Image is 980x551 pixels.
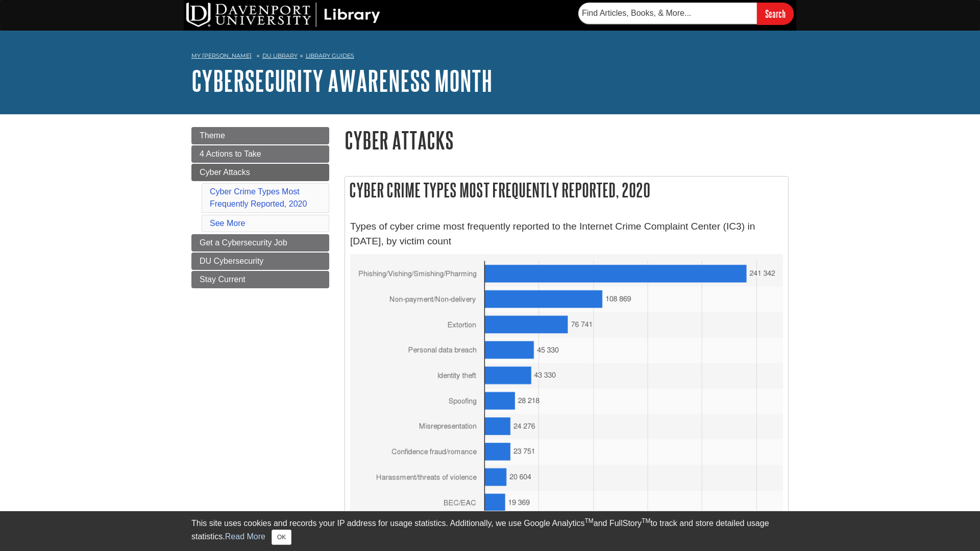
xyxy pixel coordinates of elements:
div: This site uses cookies and records your IP address for usage statistics. Additionally, we use Goo... [191,517,789,545]
span: Theme [200,131,225,140]
div: Guide Page Menu [191,127,329,288]
span: 4 Actions to Take [200,149,261,158]
sup: TM [584,517,593,524]
input: Find Articles, Books, & More... [578,3,757,24]
img: DU Library [186,3,380,27]
a: Library Guides [306,52,354,59]
span: Cyber Attacks [200,168,250,177]
a: Cybersecurity Awareness Month [191,65,493,96]
a: DU Library [262,52,298,59]
a: Read More [225,532,265,541]
sup: TM [642,517,650,524]
span: DU Cybersecurity [200,257,263,265]
h1: Cyber Attacks [345,127,789,153]
h2: Cyber Crime Types Most Frequently Reported, 2020 [345,177,788,204]
span: Get a Cybersecurity Job [200,238,287,247]
a: Theme [191,127,329,144]
button: Close [272,530,291,545]
input: Search [757,3,794,24]
a: Stay Current [191,271,329,288]
span: Stay Current [200,275,246,284]
a: Get a Cybersecurity Job [191,234,329,252]
a: Cyber Crime Types Most Frequently Reported, 2020 [210,187,307,208]
nav: breadcrumb [191,49,789,65]
p: Types of cyber crime most frequently reported to the Internet Crime Complaint Center (IC3) in [DA... [350,219,783,249]
a: My [PERSON_NAME] [191,52,252,60]
a: Cyber Attacks [191,164,329,181]
a: See More [210,219,245,228]
a: 4 Actions to Take [191,145,329,163]
form: Searches DU Library's articles, books, and more [578,3,794,24]
a: DU Cybersecurity [191,253,329,270]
